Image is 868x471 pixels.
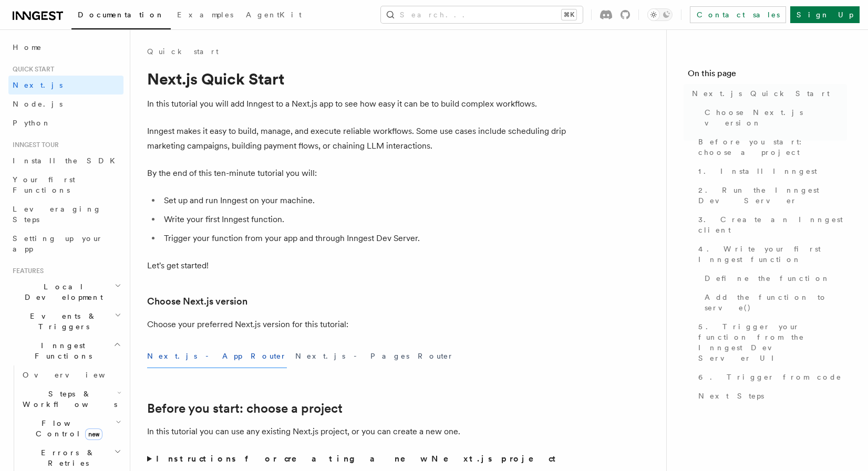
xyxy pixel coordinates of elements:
[240,3,308,28] a: AgentKit
[23,371,131,379] span: Overview
[147,317,567,332] p: Choose your preferred Next.js version for this tutorial:
[381,6,583,23] button: Search...⌘K
[705,107,847,128] span: Choose Next.js version
[161,193,567,208] li: Set up and run Inngest on your machine.
[177,11,233,19] span: Examples
[692,88,830,99] span: Next.js Quick Start
[8,170,123,200] a: Your first Functions
[562,9,576,20] kbd: ⌘K
[18,418,116,439] span: Flow Control
[688,84,847,103] a: Next.js Quick Start
[78,11,164,19] span: Documentation
[147,258,567,273] p: Let's get started!
[246,11,302,19] span: AgentKit
[698,185,847,206] span: 2. Run the Inngest Dev Server
[8,113,123,132] a: Python
[698,321,847,363] span: 5. Trigger your function from the Inngest Dev Server UI
[147,424,567,439] p: In this tutorial you can use any existing Next.js project, or you can create a new one.
[147,294,247,309] a: Choose Next.js version
[13,156,121,165] span: Install the SDK
[790,6,860,23] a: Sign Up
[13,175,75,194] span: Your first Functions
[700,103,847,132] a: Choose Next.js version
[8,267,44,275] span: Features
[8,76,123,95] a: Next.js
[700,269,847,288] a: Define the function
[8,95,123,113] a: Node.js
[698,391,764,401] span: Next Steps
[690,6,786,23] a: Contact sales
[147,97,567,111] p: In this tutorial you will add Inngest to a Next.js app to see how easy it can be to build complex...
[705,273,830,284] span: Define the function
[700,288,847,317] a: Add the function to serve()
[8,281,115,302] span: Local Development
[8,336,123,365] button: Inngest Functions
[13,234,103,253] span: Setting up your app
[688,67,847,84] h4: On this page
[295,344,454,368] button: Next.js - Pages Router
[8,38,123,57] a: Home
[13,81,63,89] span: Next.js
[694,181,847,210] a: 2. Run the Inngest Dev Server
[698,137,847,158] span: Before you start: choose a project
[694,162,847,181] a: 1. Install Inngest
[161,212,567,227] li: Write your first Inngest function.
[694,210,847,239] a: 3. Create an Inngest client
[18,365,123,384] a: Overview
[694,317,847,368] a: 5. Trigger your function from the Inngest Dev Server UI
[8,311,115,332] span: Events & Triggers
[698,372,842,382] span: 6. Trigger from code
[8,229,123,258] a: Setting up your app
[694,132,847,162] a: Before you start: choose a project
[147,401,343,416] a: Before you start: choose a project
[8,277,123,307] button: Local Development
[147,344,287,368] button: Next.js - App Router
[13,100,63,108] span: Node.js
[13,205,101,224] span: Leveraging Steps
[147,124,567,153] p: Inngest makes it easy to build, manage, and execute reliable workflows. Some use cases include sc...
[694,368,847,386] a: 6. Trigger from code
[18,447,114,468] span: Errors & Retries
[147,166,567,181] p: By the end of this ten-minute tutorial you will:
[8,340,113,361] span: Inngest Functions
[156,454,560,464] strong: Instructions for creating a new Next.js project
[161,231,567,246] li: Trigger your function from your app and through Inngest Dev Server.
[147,69,567,88] h1: Next.js Quick Start
[698,166,817,176] span: 1. Install Inngest
[171,3,240,28] a: Examples
[8,151,123,170] a: Install the SDK
[85,428,102,440] span: new
[705,292,847,313] span: Add the function to serve()
[698,214,847,235] span: 3. Create an Inngest client
[8,141,59,149] span: Inngest tour
[18,414,123,443] button: Flow Controlnew
[8,307,123,336] button: Events & Triggers
[698,244,847,265] span: 4. Write your first Inngest function
[8,65,54,74] span: Quick start
[694,386,847,405] a: Next Steps
[18,389,117,410] span: Steps & Workflows
[13,119,51,127] span: Python
[147,452,567,466] summary: Instructions for creating a new Next.js project
[694,239,847,269] a: 4. Write your first Inngest function
[8,200,123,229] a: Leveraging Steps
[18,384,123,414] button: Steps & Workflows
[647,8,673,21] button: Toggle dark mode
[13,42,42,53] span: Home
[147,46,219,57] a: Quick start
[71,3,171,29] a: Documentation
